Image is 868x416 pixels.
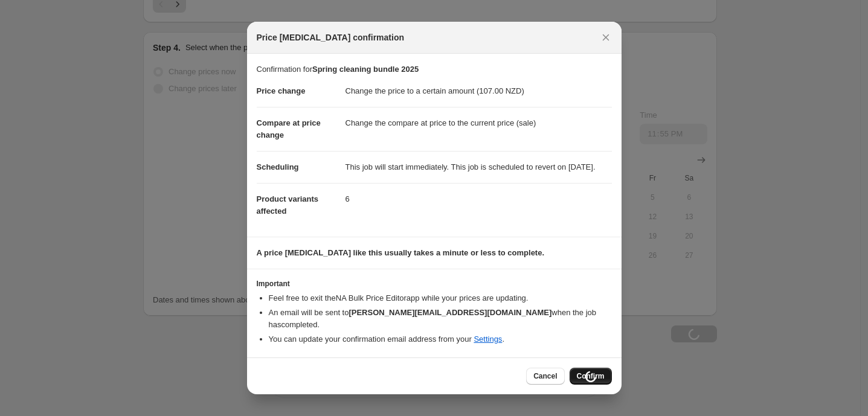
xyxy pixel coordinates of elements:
[257,279,612,289] h3: Important
[349,308,551,317] b: [PERSON_NAME][EMAIL_ADDRESS][DOMAIN_NAME]
[269,333,612,345] li: You can update your confirmation email address from your .
[257,31,405,43] span: Price [MEDICAL_DATA] confirmation
[533,371,557,381] span: Cancel
[257,118,321,139] span: Compare at price change
[269,292,612,304] li: Feel free to exit the NA Bulk Price Editor app while your prices are updating.
[269,307,612,331] li: An email will be sent to when the job has completed .
[526,368,564,385] button: Cancel
[257,162,299,171] span: Scheduling
[346,183,612,215] dd: 6
[346,151,612,183] dd: This job will start immediately. This job is scheduled to revert on [DATE].
[474,334,502,344] a: Settings
[257,194,319,216] span: Product variants affected
[346,75,612,107] dd: Change the price to a certain amount (107.00 NZD)
[346,107,612,139] dd: Change the compare at price to the current price (sale)
[257,63,612,75] p: Confirmation for
[257,86,306,95] span: Price change
[597,29,614,46] button: Close
[257,248,545,257] b: A price [MEDICAL_DATA] like this usually takes a minute or less to complete.
[312,65,419,74] b: Spring cleaning bundle 2025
